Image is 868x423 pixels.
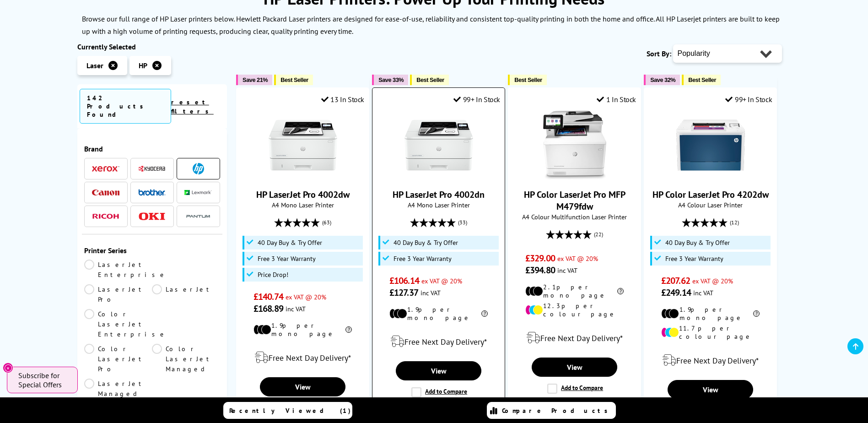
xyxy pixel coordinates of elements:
a: Recently Viewed (1) [223,402,352,419]
span: Free 3 Year Warranty [665,255,723,262]
span: 40 Day Buy & Try Offer [258,239,322,246]
span: 40 Day Buy & Try Offer [665,239,730,246]
img: Canon [92,190,119,195]
img: HP Color LaserJet Pro MFP M479fdw [540,111,609,179]
a: HP LaserJet Pro 4002dn [404,172,473,181]
span: Brand [84,144,221,153]
div: modal_delivery [241,345,364,370]
li: 1.9p per mono page [389,305,488,322]
a: View [532,358,617,377]
span: A4 Mono Laser Printer [377,201,500,209]
span: 40 Day Buy & Try Offer [394,239,458,246]
a: HP [184,163,212,174]
span: ex VAT @ 20% [286,293,326,301]
a: Lexmark [184,187,212,198]
button: Best Seller [274,75,313,85]
div: modal_delivery [649,347,772,373]
span: Price Drop! [258,271,288,278]
a: Pantum [184,211,212,222]
a: View [668,380,753,399]
div: Currently Selected [77,42,227,51]
span: A4 Colour Laser Printer [649,201,772,209]
button: Best Seller [410,75,449,85]
span: £106.14 [389,275,419,287]
span: Compare Products [502,407,613,415]
label: Add to Compare [547,384,603,394]
span: £394.80 [525,264,555,276]
div: 99+ In Stock [725,95,772,104]
div: modal_delivery [513,325,636,351]
a: Kyocera [138,163,166,174]
a: View [260,377,345,396]
a: Color LaserJet Pro [84,344,152,374]
a: HP Color LaserJet Pro 4202dw [652,189,769,201]
a: reset filters [171,98,214,115]
img: HP LaserJet Pro 4002dn [404,111,473,179]
span: £127.37 [389,287,418,298]
span: Best Seller [280,76,308,83]
span: inc VAT [693,288,713,297]
a: HP LaserJet Pro 4002dn [393,189,485,201]
img: Brother [138,189,166,195]
span: Save 32% [650,76,675,83]
span: A4 Colour Multifunction Laser Printer [513,212,636,221]
a: Ricoh [92,211,119,222]
a: Brother [138,187,166,198]
img: Ricoh [92,214,119,219]
span: A4 Mono Laser Printer [241,201,364,209]
a: LaserJet Pro [84,284,152,304]
a: HP LaserJet Pro 4002dw [256,189,350,201]
span: Recently Viewed (1) [229,407,351,415]
span: ex VAT @ 20% [557,254,598,263]
a: Canon [92,187,119,198]
span: Save 33% [378,76,404,83]
li: 11.7p per colour page [661,324,760,341]
div: 1 In Stock [597,95,636,104]
span: ex VAT @ 20% [692,277,733,285]
span: inc VAT [557,266,577,275]
span: 142 Products Found [80,89,171,124]
a: View [396,361,481,380]
span: £249.14 [661,287,691,298]
img: HP LaserJet Pro 4002dw [269,111,337,179]
img: HP Color LaserJet Pro 4202dw [676,111,745,179]
span: £140.74 [253,291,283,303]
span: Subscribe for Special Offers [18,371,69,389]
img: HP [193,163,204,174]
span: Best Seller [416,76,444,83]
button: Close [3,363,13,373]
a: HP Color LaserJet Pro MFP M479fdw [524,189,625,212]
span: HP [139,61,147,70]
span: (63) [322,214,331,231]
span: ex VAT @ 20% [421,277,462,285]
a: HP Color LaserJet Pro 4202dw [676,172,745,181]
a: Color LaserJet Managed [152,344,220,374]
button: Save 32% [644,75,680,85]
span: inc VAT [286,304,306,313]
li: 12.3p per colour page [525,302,624,318]
button: Best Seller [682,75,721,85]
a: Xerox [92,163,119,174]
span: Best Seller [514,76,542,83]
span: Free 3 Year Warranty [394,255,452,262]
a: OKI [138,211,166,222]
li: 2.1p per mono page [525,283,624,299]
p: Browse our full range of HP Laser printers below. Hewlett Packard Laser printers are designed for... [82,14,780,36]
a: HP LaserJet Pro 4002dw [269,172,337,181]
span: Save 21% [243,76,268,83]
span: inc VAT [421,288,441,297]
span: £329.00 [525,252,555,264]
li: 1.9p per mono page [661,305,760,322]
a: LaserJet Managed [84,379,152,399]
button: Best Seller [508,75,547,85]
span: £207.62 [661,275,690,287]
a: Compare Products [487,402,616,419]
a: LaserJet [152,284,220,304]
span: (12) [730,214,739,231]
span: Laser [86,61,103,70]
img: OKI [138,212,166,220]
span: (22) [594,226,603,243]
span: Sort By: [647,49,671,58]
span: (33) [458,214,467,231]
div: 99+ In Stock [453,95,500,104]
